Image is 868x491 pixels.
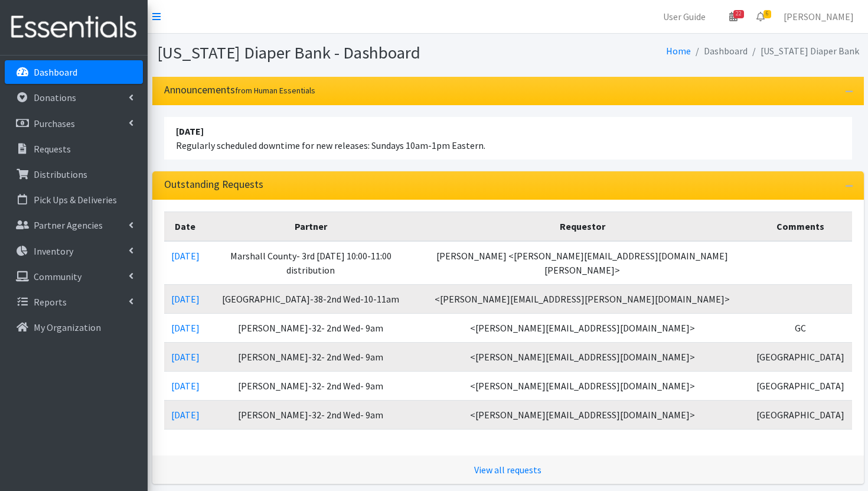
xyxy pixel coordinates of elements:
a: 22 [720,5,747,28]
p: Community [34,271,81,282]
td: [PERSON_NAME]-32- 2nd Wed- 9am [207,371,415,400]
p: Purchases [34,118,75,129]
a: [DATE] [171,380,200,392]
td: [PERSON_NAME] <[PERSON_NAME][EMAIL_ADDRESS][DOMAIN_NAME][PERSON_NAME]> [415,241,750,285]
td: GC [749,313,851,342]
a: 6 [747,5,774,28]
td: [GEOGRAPHIC_DATA] [749,371,851,400]
a: My Organization [5,316,143,339]
a: [DATE] [171,293,200,305]
a: [DATE] [171,351,200,363]
td: <[PERSON_NAME][EMAIL_ADDRESS][DOMAIN_NAME]> [415,342,750,371]
a: Community [5,265,143,288]
p: Requests [34,143,71,155]
a: Inventory [5,239,143,263]
h1: [US_STATE] Diaper Bank - Dashboard [157,43,504,63]
th: Date [164,212,207,241]
td: Marshall County- 3rd [DATE] 10:00-11:00 distribution [207,241,415,285]
img: HumanEssentials [5,8,143,47]
p: Distributions [34,168,87,180]
li: Regularly scheduled downtime for new releases: Sundays 10am-1pm Eastern. [164,117,852,160]
p: Dashboard [34,66,77,78]
strong: [DATE] [176,125,204,137]
td: <[PERSON_NAME][EMAIL_ADDRESS][DOMAIN_NAME]> [415,400,750,429]
p: Donations [34,92,76,103]
a: User Guide [654,5,715,28]
a: Pick Ups & Deliveries [5,188,143,212]
th: Partner [207,212,415,241]
span: 6 [763,10,771,18]
span: 22 [733,10,744,18]
a: View all requests [474,464,541,476]
a: Dashboard [5,60,143,84]
a: [DATE] [171,322,200,334]
td: <[PERSON_NAME][EMAIL_ADDRESS][PERSON_NAME][DOMAIN_NAME]> [415,284,750,313]
a: Distributions [5,162,143,186]
td: [PERSON_NAME]-32- 2nd Wed- 9am [207,400,415,429]
small: from Human Essentials [235,85,315,96]
a: Partner Agencies [5,213,143,237]
a: [DATE] [171,409,200,421]
p: Pick Ups & Deliveries [34,194,117,206]
td: [GEOGRAPHIC_DATA]-38-2nd Wed-10-11am [207,284,415,313]
h3: Announcements [164,84,315,96]
p: Reports [34,296,67,308]
a: [PERSON_NAME] [774,5,863,28]
td: [PERSON_NAME]-32- 2nd Wed- 9am [207,342,415,371]
li: [US_STATE] Diaper Bank [748,43,859,60]
a: Home [666,45,691,57]
a: [DATE] [171,250,200,262]
a: Donations [5,86,143,109]
th: Requestor [415,212,750,241]
td: [GEOGRAPHIC_DATA] [749,400,851,429]
td: <[PERSON_NAME][EMAIL_ADDRESS][DOMAIN_NAME]> [415,313,750,342]
a: Reports [5,290,143,314]
td: [PERSON_NAME]-32- 2nd Wed- 9am [207,313,415,342]
a: Purchases [5,112,143,135]
p: Inventory [34,245,73,257]
td: [GEOGRAPHIC_DATA] [749,342,851,371]
p: My Organization [34,321,101,333]
a: Requests [5,137,143,161]
li: Dashboard [691,43,748,60]
td: <[PERSON_NAME][EMAIL_ADDRESS][DOMAIN_NAME]> [415,371,750,400]
p: Partner Agencies [34,219,103,231]
th: Comments [749,212,851,241]
h3: Outstanding Requests [164,178,263,191]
